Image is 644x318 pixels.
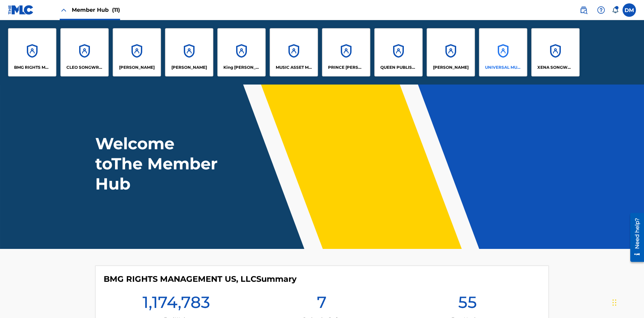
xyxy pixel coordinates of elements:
a: Public Search [577,3,590,17]
a: Accounts[PERSON_NAME] [113,28,161,76]
h1: 1,174,783 [143,292,210,316]
img: help [597,6,605,14]
p: King McTesterson [223,64,260,70]
h1: 7 [317,292,327,316]
div: Help [594,3,608,17]
img: Close [60,6,68,14]
p: QUEEN PUBLISHA [380,64,417,70]
h4: BMG RIGHTS MANAGEMENT US, LLC [104,274,297,284]
a: AccountsMUSIC ASSET MANAGEMENT (MAM) [270,28,318,76]
p: BMG RIGHTS MANAGEMENT US, LLC [14,64,51,70]
h1: 55 [458,292,477,316]
a: AccountsXENA SONGWRITER [531,28,580,76]
p: XENA SONGWRITER [537,64,574,70]
div: Drag [612,293,616,313]
a: AccountsQUEEN PUBLISHA [374,28,423,76]
span: Member Hub [72,6,120,14]
span: (11) [112,7,120,13]
iframe: Resource Center [625,210,644,265]
p: UNIVERSAL MUSIC PUB GROUP [485,64,522,70]
p: EYAMA MCSINGER [171,64,207,70]
a: Accounts[PERSON_NAME] [165,28,213,76]
img: MLC Logo [8,5,34,15]
a: AccountsBMG RIGHTS MANAGEMENT US, LLC [8,28,56,76]
a: AccountsCLEO SONGWRITER [60,28,109,76]
p: PRINCE MCTESTERSON [328,64,365,70]
a: AccountsKing [PERSON_NAME] [217,28,266,76]
iframe: Chat Widget [610,286,644,318]
a: AccountsPRINCE [PERSON_NAME] [322,28,370,76]
p: RONALD MCTESTERSON [433,64,469,70]
img: search [580,6,588,14]
a: Accounts[PERSON_NAME] [427,28,475,76]
p: CLEO SONGWRITER [66,64,103,70]
p: ELVIS COSTELLO [119,64,155,70]
div: Notifications [612,7,619,13]
h1: Welcome to The Member Hub [95,134,221,194]
div: User Menu [623,3,636,17]
p: MUSIC ASSET MANAGEMENT (MAM) [276,64,312,70]
a: AccountsUNIVERSAL MUSIC PUB GROUP [479,28,527,76]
